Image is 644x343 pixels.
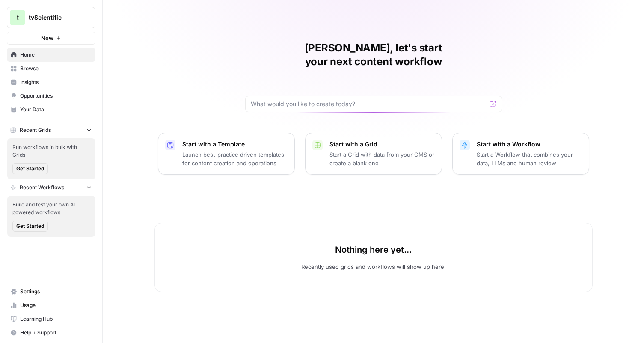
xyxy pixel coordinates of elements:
[7,32,95,45] button: New
[251,100,486,108] input: What would you like to create today?
[7,285,95,298] a: Settings
[20,301,92,309] span: Usage
[182,150,288,167] p: Launch best-practice driven templates for content creation and operations
[329,140,435,149] p: Start with a Grid
[20,184,64,191] span: Recent Workflows
[20,126,51,134] span: Recent Grids
[20,288,92,295] span: Settings
[7,62,95,75] a: Browse
[20,315,92,323] span: Learning Hub
[7,75,95,89] a: Insights
[20,92,92,100] span: Opportunities
[329,150,435,167] p: Start a Grid with data from your CMS or create a blank one
[158,133,295,175] button: Start with a TemplateLaunch best-practice driven templates for content creation and operations
[20,65,92,72] span: Browse
[477,150,582,167] p: Start a Workflow that combines your data, LLMs and human review
[452,133,589,175] button: Start with a WorkflowStart a Workflow that combines your data, LLMs and human review
[20,106,92,113] span: Your Data
[301,262,446,271] p: Recently used grids and workflows will show up here.
[41,34,53,42] span: New
[305,133,442,175] button: Start with a GridStart a Grid with data from your CMS or create a blank one
[20,78,92,86] span: Insights
[12,163,48,174] button: Get Started
[7,124,95,137] button: Recent Grids
[7,7,95,28] button: Workspace: tvScientific
[7,326,95,340] button: Help + Support
[182,140,288,149] p: Start with a Template
[335,244,412,256] p: Nothing here yet...
[7,89,95,103] a: Opportunities
[7,181,95,194] button: Recent Workflows
[7,312,95,326] a: Learning Hub
[245,41,502,69] h1: [PERSON_NAME], let's start your next content workflow
[29,13,80,22] span: tvScientific
[477,140,582,149] p: Start with a Workflow
[20,329,92,337] span: Help + Support
[7,48,95,62] a: Home
[20,51,92,59] span: Home
[7,298,95,312] a: Usage
[12,143,90,159] span: Run workflows in bulk with Grids
[17,12,19,23] span: t
[12,201,90,216] span: Build and test your own AI powered workflows
[16,165,44,173] span: Get Started
[12,221,48,232] button: Get Started
[16,222,44,230] span: Get Started
[7,103,95,116] a: Your Data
